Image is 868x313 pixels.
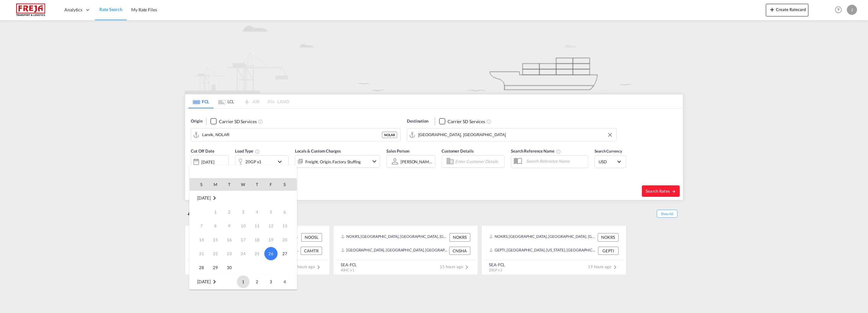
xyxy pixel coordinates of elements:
td: October 2025 [190,275,236,289]
td: Friday September 12 2025 [264,219,278,233]
td: Wednesday September 3 2025 [236,205,250,219]
span: 3 [265,275,277,288]
td: Sunday September 21 2025 [190,247,208,261]
td: Saturday October 4 2025 [278,275,297,289]
td: Thursday September 11 2025 [250,219,264,233]
span: 30 [223,261,236,274]
td: Tuesday September 16 2025 [222,233,236,247]
td: Thursday September 25 2025 [250,247,264,261]
td: Saturday September 27 2025 [278,247,297,261]
span: 28 [195,261,208,274]
td: Tuesday September 2 2025 [222,205,236,219]
td: Saturday September 20 2025 [278,233,297,247]
span: 26 [264,247,278,260]
td: Wednesday September 10 2025 [236,219,250,233]
td: Tuesday September 23 2025 [222,247,236,261]
tr: Week 1 [190,275,297,289]
td: Friday September 26 2025 [264,247,278,261]
td: Saturday September 6 2025 [278,205,297,219]
td: Monday September 15 2025 [208,233,222,247]
span: 29 [209,261,222,274]
md-calendar: Calendar [190,178,297,289]
td: Friday September 19 2025 [264,233,278,247]
span: [DATE] [197,195,211,201]
td: Sunday September 7 2025 [190,219,208,233]
td: Thursday October 2 2025 [250,275,264,289]
td: Friday October 3 2025 [264,275,278,289]
tr: Week 1 [190,205,297,219]
td: Monday September 8 2025 [208,219,222,233]
tr: Week undefined [190,191,297,205]
th: T [250,178,264,191]
td: Thursday September 4 2025 [250,205,264,219]
td: September 2025 [190,191,297,205]
td: Sunday September 14 2025 [190,233,208,247]
td: Tuesday September 30 2025 [222,261,236,275]
td: Wednesday September 24 2025 [236,247,250,261]
td: Wednesday October 1 2025 [236,275,250,289]
tr: Week 2 [190,219,297,233]
td: Saturday September 13 2025 [278,219,297,233]
td: Monday September 22 2025 [208,247,222,261]
th: T [222,178,236,191]
th: M [208,178,222,191]
span: 2 [251,275,263,288]
td: Monday September 29 2025 [208,261,222,275]
td: Monday September 1 2025 [208,205,222,219]
td: Tuesday September 9 2025 [222,219,236,233]
span: 27 [279,247,291,260]
span: 4 [279,275,291,288]
td: Sunday September 28 2025 [190,261,208,275]
th: F [264,178,278,191]
th: W [236,178,250,191]
td: Thursday September 18 2025 [250,233,264,247]
tr: Week 5 [190,261,297,275]
td: Friday September 5 2025 [264,205,278,219]
tr: Week 4 [190,247,297,261]
tr: Week 3 [190,233,297,247]
td: Wednesday September 17 2025 [236,233,250,247]
th: S [278,178,297,191]
span: 1 [237,275,249,288]
th: S [190,178,208,191]
span: [DATE] [197,279,211,284]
